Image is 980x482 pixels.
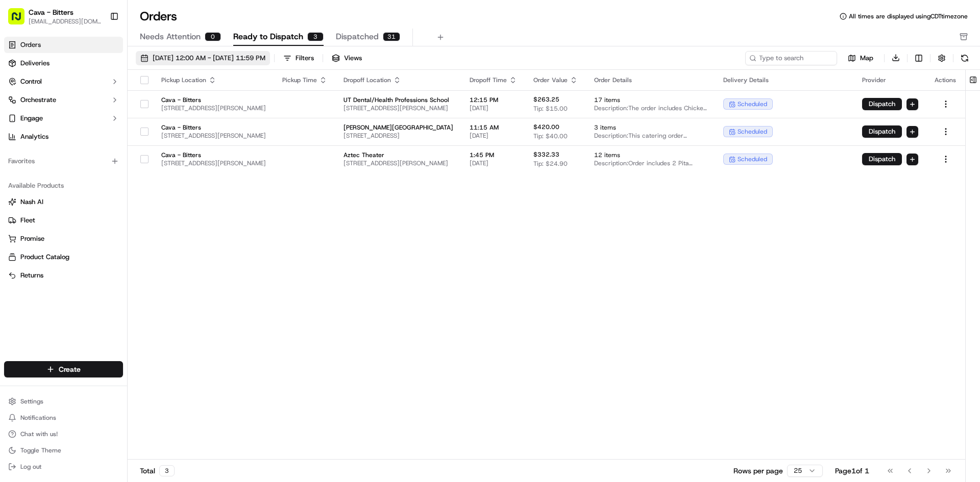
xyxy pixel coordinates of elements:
div: Pickup Location [161,76,266,84]
span: All times are displayed using CDT timezone [849,12,968,20]
span: $420.00 [533,123,559,131]
span: 12:15 PM [470,96,517,104]
span: [DATE] [470,132,517,140]
span: Log out [20,463,41,471]
span: Pylon [102,253,124,261]
span: 17 items [594,96,707,104]
div: Past conversations [10,133,68,141]
div: Order Details [594,76,707,84]
a: Powered byPylon [72,252,124,261]
span: Tip: $15.00 [533,105,568,113]
button: Refresh [958,51,972,65]
span: Cava - Bitters [161,123,266,132]
span: 12 items [594,151,707,159]
div: 3 [307,32,324,41]
a: Nash AI [8,197,119,207]
span: Needs Attention [140,31,201,43]
a: Analytics [4,129,123,145]
span: $332.33 [533,150,559,159]
a: Fleet [8,216,119,225]
div: Available Products [4,177,123,194]
button: Start new chat [174,100,186,113]
button: Dispatch [862,125,902,138]
div: 💻 [86,229,94,237]
span: 3 items [594,123,707,132]
div: Delivery Details [723,76,846,84]
span: Knowledge Base [20,228,78,238]
button: Log out [4,460,123,474]
button: Engage [4,110,123,126]
input: Got a question? Start typing here... [27,66,184,77]
a: Promise [8,234,119,243]
div: Dropoff Location [344,76,453,84]
span: Wisdom [PERSON_NAME] [32,186,109,194]
img: Cava Bitters [10,148,27,165]
a: Deliveries [4,55,123,71]
input: Type to search [745,51,837,65]
span: [STREET_ADDRESS] [344,132,453,140]
img: 8571987876998_91fb9ceb93ad5c398215_72.jpg [21,97,40,116]
span: Create [59,364,81,374]
button: Fleet [4,212,123,229]
span: [STREET_ADDRESS][PERSON_NAME] [344,104,453,112]
button: Map [841,52,880,64]
div: Page 1 of 1 [835,466,869,476]
div: We're available if you need us! [46,108,140,116]
button: Notifications [4,411,123,425]
span: Toggle Theme [20,446,61,454]
span: [PERSON_NAME][GEOGRAPHIC_DATA] [344,123,453,132]
span: [DATE] 12:00 AM - [DATE] 11:59 PM [153,54,265,63]
button: Filters [279,51,318,65]
button: Dispatch [862,153,902,165]
div: 3 [159,465,175,476]
span: Orders [20,40,41,49]
span: $263.25 [533,95,559,104]
span: Returns [20,271,43,280]
button: Nash AI [4,194,123,210]
div: Dropoff Time [470,76,517,84]
div: Provider [862,76,918,84]
a: Returns [8,271,119,280]
span: Nash AI [20,197,43,207]
button: Views [327,51,366,65]
span: Tip: $24.90 [533,160,568,168]
div: 📗 [10,229,18,237]
span: scheduled [738,155,767,163]
div: Pickup Time [282,76,327,84]
span: Views [344,54,362,63]
button: Cava - Bitters [29,7,73,17]
button: Toggle Theme [4,443,123,458]
img: Nash [10,10,31,31]
span: [STREET_ADDRESS][PERSON_NAME] [161,159,266,167]
span: 11:15 AM [470,123,517,132]
button: Dispatch [862,98,902,110]
div: 0 [205,32,221,41]
span: 1:45 PM [470,151,517,159]
span: [DATE] [77,158,98,166]
button: [EMAIL_ADDRESS][DOMAIN_NAME] [29,17,102,26]
span: Map [860,54,873,63]
button: Create [4,361,123,377]
button: See all [158,131,186,143]
span: Cava Bitters [32,158,69,166]
span: Analytics [20,132,48,141]
a: Orders [4,37,123,53]
span: Promise [20,234,44,243]
button: Cava - Bitters[EMAIL_ADDRESS][DOMAIN_NAME] [4,4,106,29]
button: Settings [4,394,123,409]
span: • [71,158,75,166]
span: Notifications [20,414,56,422]
span: [STREET_ADDRESS][PERSON_NAME] [161,104,266,112]
span: Ready to Dispatch [233,31,303,43]
div: Actions [935,76,957,84]
button: Product Catalog [4,249,123,265]
a: Product Catalog [8,252,119,262]
a: 💻API Documentation [82,224,168,242]
button: Chat with us! [4,427,123,441]
span: Dispatched [336,31,379,43]
span: Engage [20,114,43,123]
img: Wisdom Oko [10,176,27,196]
span: Settings [20,397,43,405]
